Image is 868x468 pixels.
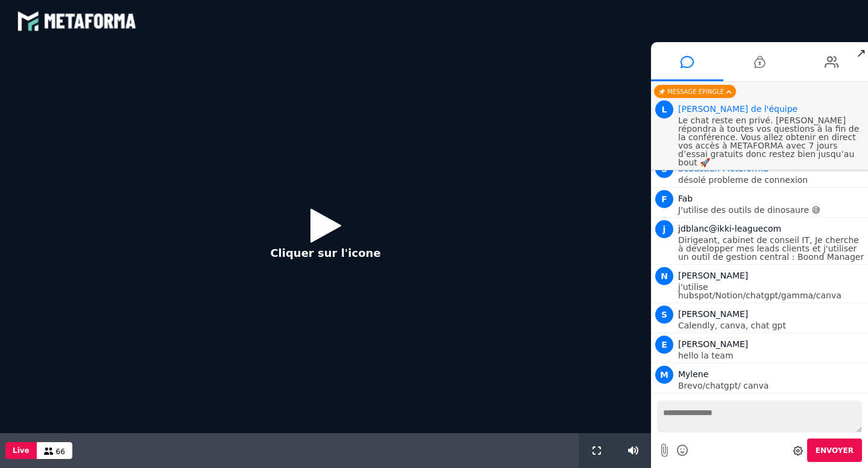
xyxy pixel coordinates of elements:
p: hello la team [678,351,865,360]
button: Live [5,442,37,459]
span: [PERSON_NAME] [678,271,748,280]
span: N [655,267,673,285]
p: j'utilise hubspot/Notion/chatgpt/gamma/canva [678,283,865,300]
span: Animateur [678,104,797,114]
p: Dirigeant, cabinet de conseil IT, Je cherche à developper mes leads clients et j'utiliser un outi... [678,236,865,261]
span: jdblanc@ikki-leaguecom [678,224,781,233]
span: S [655,306,673,324]
span: 66 [56,448,65,456]
p: Brevo/chatgpt/ canva [678,381,865,390]
button: Cliquer sur l'icone [258,199,392,277]
span: E [655,336,673,354]
span: F [655,190,673,208]
span: Envoyer [816,446,854,455]
span: ↗ [854,42,868,64]
span: [PERSON_NAME] [678,309,748,319]
p: Calendly, canva, chat gpt [678,321,865,330]
p: J'utilise des outils de dinosaure 😅 [678,206,865,214]
p: désolé probleme de connexion [678,176,865,184]
span: [PERSON_NAME] [678,339,748,349]
p: Cliquer sur l'icone [270,245,380,261]
p: Le chat reste en privé. [PERSON_NAME] répondra à toutes vos questions à la fin de la conférence. ... [678,116,865,167]
div: Message épinglé [654,85,736,98]
span: L [655,100,673,119]
span: j [655,220,673,238]
span: M [655,366,673,384]
span: Fab [678,194,693,203]
button: Envoyer [807,439,862,462]
span: Mylene [678,369,708,379]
